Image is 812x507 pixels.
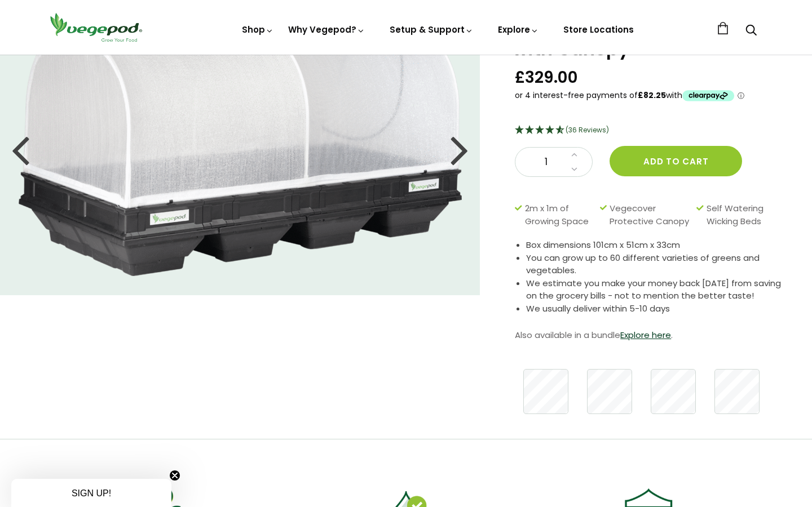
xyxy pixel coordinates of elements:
[498,24,539,35] a: Explore
[566,125,609,135] span: (36 Reviews)
[526,303,784,315] li: We usually deliver within 5-10 days
[568,162,581,177] a: Decrease quantity by 1
[288,24,365,35] a: Why Vegepod?
[620,329,671,341] a: Explore here
[526,252,784,277] li: You can grow up to 60 different varieties of greens and vegetables.
[515,123,784,138] div: 4.67 Stars - 36 Reviews
[169,470,180,481] button: Close teaser
[11,479,171,507] div: SIGN UP!Close teaser
[242,24,273,35] a: Shop
[526,239,784,252] li: Box dimensions 101cm x 51cm x 33cm
[45,11,147,43] img: Vegepod
[527,155,565,170] span: 1
[745,25,757,37] a: Search
[72,488,111,498] span: SIGN UP!
[513,22,784,58] h1: Large Raised Garden Bed with Canopy
[563,24,634,35] a: Store Locations
[526,277,784,303] li: We estimate you make your money back [DATE] from saving on the grocery bills - not to mention the...
[707,202,778,228] span: Self Watering Wicking Beds
[390,24,473,35] a: Setup & Support
[568,148,581,162] a: Increase quantity by 1
[515,67,578,88] span: £329.00
[19,23,462,276] img: Large Raised Garden Bed with Canopy
[515,327,784,344] p: Also available in a bundle .
[610,202,691,228] span: Vegecover Protective Canopy
[525,202,594,228] span: 2m x 1m of Growing Space
[610,146,742,176] button: Add to cart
